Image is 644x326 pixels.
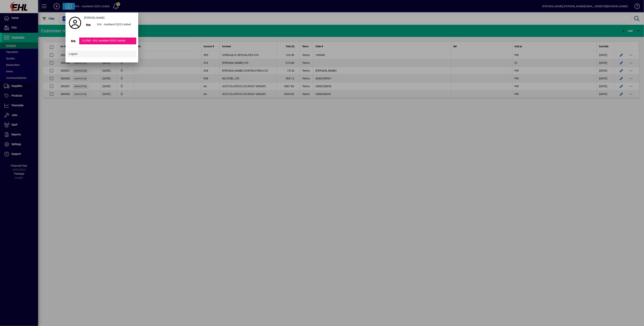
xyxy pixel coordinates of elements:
[83,21,136,28] button: EHL - Auckland 2025 Limited
[84,16,105,20] span: [PERSON_NAME]
[69,52,78,56] span: Logout
[67,19,83,26] a: Profile
[79,38,136,44] div: CLONE - EHL Auckland 2025 Limited
[67,38,136,44] button: CLONE - EHL Auckland 2025 Limited
[94,21,136,28] div: EHL - Auckland 2025 Limited
[83,14,136,21] a: [PERSON_NAME]
[67,51,136,58] button: Logout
